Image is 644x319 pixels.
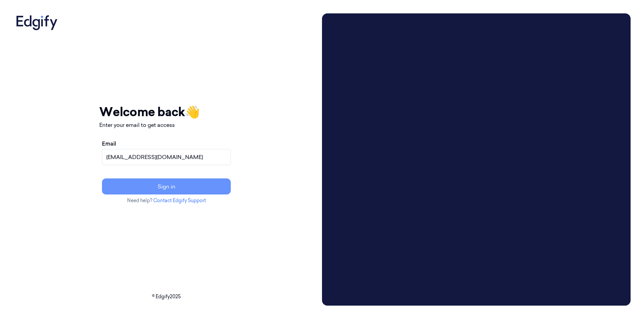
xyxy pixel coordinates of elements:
[99,121,233,129] p: Enter your email to get access
[102,178,231,194] button: Sign in
[99,197,233,204] p: Need help?
[99,103,233,121] h1: Welcome back 👋
[13,293,319,300] p: © Edgify 2025
[102,140,116,148] label: Email
[102,149,231,165] input: name@example.com
[153,197,206,204] a: Contact Edgify Support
